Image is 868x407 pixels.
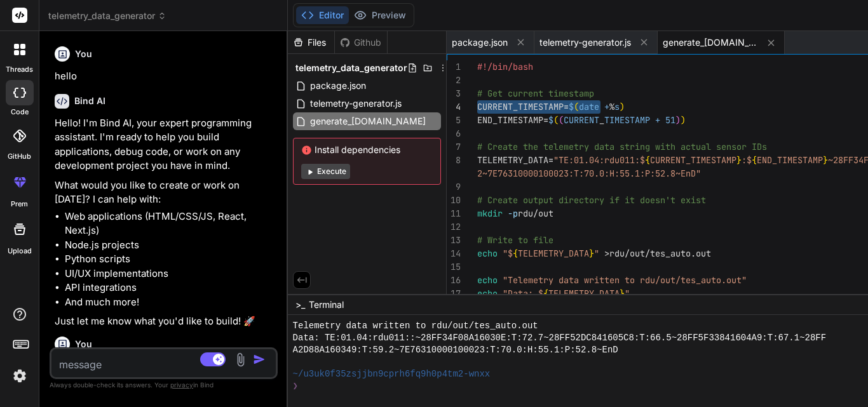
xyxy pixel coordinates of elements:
[675,114,681,126] span: )
[681,114,686,126] span: )
[564,114,599,126] span: CURRENT
[645,154,650,166] span: {
[447,60,461,74] div: 1
[75,338,92,350] h6: You
[447,114,461,127] div: 5
[447,74,461,87] div: 2
[447,287,461,300] div: 17
[609,248,625,259] span: rdu
[553,154,645,166] span: "TE:01.04:rdu011:$
[349,6,411,24] button: Preview
[757,154,823,166] span: END_TIMESTAMP
[55,116,275,173] p: Hello! I'm Bind AI, your expert programming assistant. I'm ready to help you build applications, ...
[538,208,553,219] span: out
[48,10,166,22] span: telemetry_data_generator
[752,154,757,166] span: {
[477,234,553,246] span: # Write to file
[11,107,29,117] label: code
[335,36,387,49] div: Github
[447,154,461,167] div: 8
[477,168,701,179] span: 2~7E76310000100023:T:70.0:H:55.1:P:52.8~EnD"
[293,320,538,332] span: Telemetry data written to rdu/out/tes_auto.out
[823,154,828,166] span: }
[452,36,508,49] span: package.json
[625,288,630,299] span: "
[691,248,696,259] span: .
[447,274,461,287] div: 16
[293,380,299,392] span: ❯
[447,234,461,247] div: 13
[293,368,491,380] span: ~/u3uk0f35zsjjbn9cprh6fq9h0p4tm2-wnxx
[447,247,461,260] div: 14
[574,101,579,112] span: (
[742,154,752,166] span: :$
[288,36,334,49] div: Files
[503,274,747,286] span: "Telemetry data written to rdu/out/tes_auto.out"
[548,154,553,166] span: =
[8,151,31,162] label: GitHub
[74,95,105,107] h6: Bind AI
[295,62,407,74] span: telemetry_data_generator
[293,332,827,344] span: Data: TE:01.04:rdu011::~28FF34F08A16030E:T:72.7~28FF52DC841605C8:T:66.5~28FF5F33841604A9:T:67.1~28FF
[8,246,32,257] label: Upload
[447,207,461,220] div: 11
[447,220,461,234] div: 12
[55,69,275,84] p: hello
[513,248,518,259] span: {
[543,114,548,126] span: =
[447,100,461,114] div: 4
[477,274,498,286] span: echo
[65,210,275,238] li: Web applications (HTML/CSS/JS, React, Next.js)
[309,298,344,311] span: Terminal
[477,288,498,299] span: echo
[477,88,594,99] span: # Get current timestamp
[447,140,461,154] div: 7
[447,180,461,194] div: 9
[731,141,767,152] span: sor IDs
[447,87,461,100] div: 3
[696,248,711,259] span: out
[518,248,589,259] span: TELEMETRY_DATA
[65,295,275,310] li: And much more!
[650,248,691,259] span: tes_auto
[447,260,461,274] div: 15
[55,314,275,329] p: Just let me know what you'd like to build! 🚀
[309,96,403,111] span: telemetry-generator.js
[295,298,305,311] span: >_
[477,208,503,219] span: mkdir
[645,248,650,259] span: /
[620,288,625,299] span: }
[296,6,349,24] button: Editor
[508,208,518,219] span: -p
[477,61,533,72] span: #!/bin/bash
[301,143,433,156] span: Install dependencies
[539,36,631,49] span: telemetry-generator.js
[604,114,675,126] span: TIMESTAMP + 51
[543,288,548,299] span: {
[55,178,275,207] p: What would you like to create or work on [DATE]? I can help with:
[65,238,275,253] li: Node.js projects
[6,64,33,75] label: threads
[663,36,758,49] span: generate_[DOMAIN_NAME]
[447,194,461,207] div: 10
[650,154,736,166] span: CURRENT_TIMESTAMP
[477,194,706,206] span: # Create output directory if it doesn't exist
[594,248,599,259] span: "
[630,248,645,259] span: out
[477,114,543,126] span: END_TIMESTAMP
[503,288,543,299] span: "Data: $
[477,248,498,259] span: echo
[309,114,427,129] span: generate_[DOMAIN_NAME]
[559,114,564,126] span: (
[11,199,28,210] label: prem
[579,101,609,112] span: date +
[548,114,553,126] span: $
[9,365,31,387] img: settings
[477,154,548,166] span: TELEMETRY_DATA
[170,381,193,389] span: privacy
[253,353,266,366] img: icon
[625,248,630,259] span: /
[589,248,594,259] span: }
[620,101,625,112] span: )
[65,281,275,295] li: API integrations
